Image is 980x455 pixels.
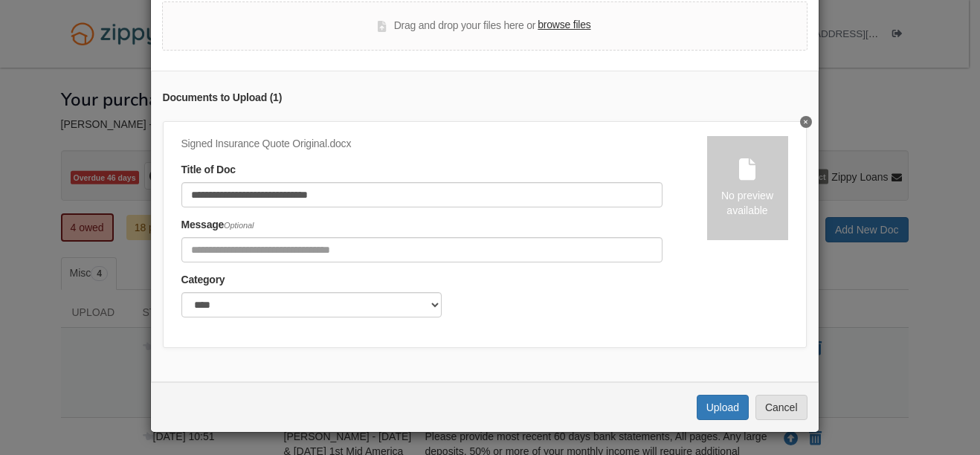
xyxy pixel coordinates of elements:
[163,90,807,106] div: Documents to Upload ( 1 )
[181,272,225,288] label: Category
[800,116,812,128] button: Delete Signed Insurance Quote Original
[224,221,254,230] span: Optional
[181,292,442,317] select: Category
[697,395,749,420] button: Upload
[181,237,663,262] input: Include any comments on this document
[181,162,236,178] label: Title of Doc
[181,182,663,207] input: Document Title
[378,17,590,35] div: Drag and drop your files here or
[181,136,663,152] div: Signed Insurance Quote Original.docx
[707,188,788,218] div: No preview available
[538,17,590,33] label: browse files
[181,217,254,233] label: Message
[755,395,807,420] button: Cancel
